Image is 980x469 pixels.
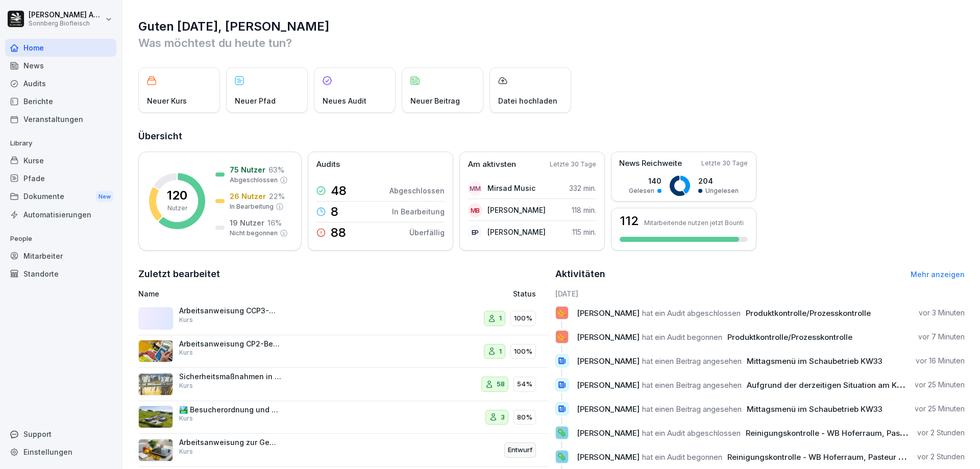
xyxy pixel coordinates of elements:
[323,95,366,106] p: Neues Audit
[577,452,640,462] span: [PERSON_NAME]
[5,247,116,265] div: Mitarbeiter
[642,452,722,462] span: hat ein Audit begonnen
[642,380,742,390] span: hat einen Beitrag angesehen
[555,288,965,299] h6: [DATE]
[167,204,187,213] p: Nutzer
[727,332,852,342] span: Produktkontrolle/Prozesskontrolle
[138,406,173,428] img: roi77fylcwzaflh0hwjmpm1w.png
[497,379,505,389] p: 58
[499,347,502,357] p: 1
[501,412,505,423] p: 3
[557,306,567,320] p: 🌭
[230,202,274,211] p: In Bearbeitung
[5,75,116,92] a: Audits
[138,267,548,281] h2: Zuletzt bearbeitet
[179,372,281,381] p: Sicherheitsmaßnahmen in der Schlachtung und Zerlegung
[392,206,445,217] p: In Bearbeitung
[569,183,596,193] p: 332 min.
[517,379,532,389] p: 54%
[235,95,276,106] p: Neuer Pfad
[230,176,278,185] p: Abgeschlossen
[5,206,116,224] a: Automatisierungen
[138,302,548,335] a: Arbeitsanweisung CCP3-MetalldetektionKurs1100%
[918,332,965,342] p: vor 7 Minuten
[5,187,116,206] div: Dokumente
[230,229,278,238] p: Nicht begonnen
[577,332,640,342] span: [PERSON_NAME]
[5,92,116,110] a: Berichte
[167,189,187,202] p: 120
[331,206,338,218] p: 8
[577,380,640,390] span: [PERSON_NAME]
[487,227,546,237] p: [PERSON_NAME]
[5,39,116,57] a: Home
[331,227,346,239] p: 88
[917,452,965,462] p: vor 2 Stunden
[642,356,742,366] span: hat einen Beitrag angesehen
[705,186,739,195] p: Ungelesen
[147,95,187,106] p: Neuer Kurs
[331,185,347,197] p: 48
[557,450,567,464] p: 🦠
[138,401,548,434] a: 🏞️ Besucherordnung und Hygienerichtlinien bei [GEOGRAPHIC_DATA]Kurs380%
[577,308,640,318] span: [PERSON_NAME]
[915,380,965,390] p: vor 25 Minuten
[268,164,284,175] p: 63 %
[5,425,116,443] div: Support
[644,219,744,227] p: Mitarbeitende nutzen jetzt Bounti
[727,452,977,462] span: Reinigungskontrolle - WB Hoferraum, Pasteur und Speckproduktion
[642,308,741,318] span: hat ein Audit abgeschlossen
[487,183,535,193] p: Mirsad Music
[138,340,173,362] img: hj9o9v8kzxvzc93uvlzx86ct.png
[230,164,265,175] p: 75 Nutzer
[179,306,281,315] p: Arbeitsanweisung CCP3-Metalldetektion
[5,169,116,187] a: Pfade
[747,356,883,366] span: Mittagsmenü im Schaubetrieb KW33
[138,35,965,51] p: Was möchtest du heute tun?
[410,95,460,106] p: Neuer Beitrag
[29,20,103,27] p: Sonnberg Biofleisch
[138,373,173,396] img: bg9xlr7342z5nsf7ao8e1prm.png
[179,381,193,390] p: Kurs
[267,217,282,228] p: 16 %
[179,438,281,447] p: Arbeitsanweisung zur Gewichtskontrolle
[179,348,193,357] p: Kurs
[138,434,548,467] a: Arbeitsanweisung zur GewichtskontrolleKursEntwurf
[29,11,103,19] p: [PERSON_NAME] Anibas
[557,426,567,440] p: 🦠
[915,404,965,414] p: vor 25 Minuten
[642,404,742,414] span: hat einen Beitrag angesehen
[468,203,482,217] div: MB
[138,18,965,35] h1: Guten [DATE], [PERSON_NAME]
[179,315,193,325] p: Kurs
[468,181,482,195] div: MM
[577,356,640,366] span: [PERSON_NAME]
[577,404,640,414] span: [PERSON_NAME]
[5,265,116,283] a: Standorte
[698,176,739,186] p: 204
[911,270,965,279] a: Mehr anzeigen
[5,135,116,152] p: Library
[230,191,266,202] p: 26 Nutzer
[5,152,116,169] div: Kurse
[517,412,532,423] p: 80%
[389,185,445,196] p: Abgeschlossen
[138,288,395,299] p: Name
[269,191,285,202] p: 22 %
[513,288,536,299] p: Status
[96,191,113,203] div: New
[642,332,722,342] span: hat ein Audit begonnen
[5,187,116,206] a: DokumenteNew
[5,443,116,461] a: Einstellungen
[916,356,965,366] p: vor 16 Minuten
[746,308,871,318] span: Produktkontrolle/Prozesskontrolle
[5,110,116,128] a: Veranstaltungen
[701,159,748,168] p: Letzte 30 Tage
[179,405,281,414] p: 🏞️ Besucherordnung und Hygienerichtlinien bei [GEOGRAPHIC_DATA]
